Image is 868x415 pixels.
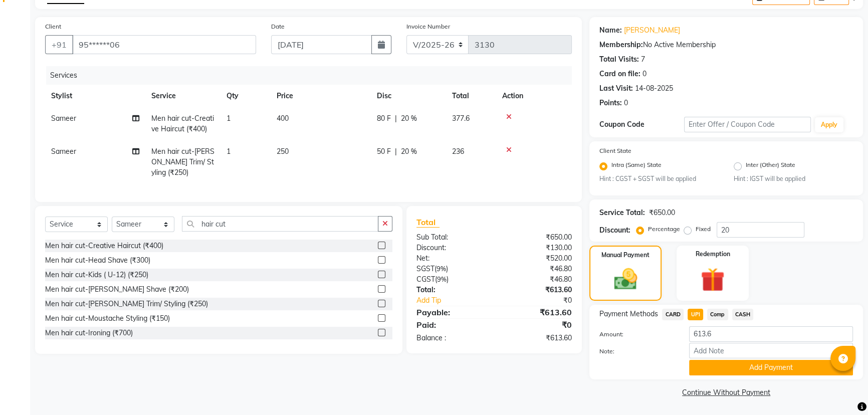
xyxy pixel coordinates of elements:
[591,387,861,398] a: Continue Without Payment
[648,225,680,234] label: Percentage
[182,216,378,232] input: Search or Scan
[227,114,231,123] span: 1
[599,69,640,79] div: Card on file:
[46,66,579,85] div: Services
[151,147,214,177] span: Men hair cut-[PERSON_NAME] Trim/ Styling (₹250)
[689,343,853,358] input: Add Note
[494,243,579,253] div: ₹130.00
[409,253,494,264] div: Net:
[494,285,579,295] div: ₹613.60
[409,333,494,343] div: Balance :
[401,113,417,124] span: 20 %
[409,274,494,285] div: ( )
[693,265,732,295] img: _gift.svg
[45,22,61,31] label: Client
[416,264,435,273] span: SGST
[688,309,703,320] span: UPI
[446,85,496,107] th: Total
[696,225,711,234] label: Fixed
[599,119,684,130] div: Coupon Code
[377,113,391,124] span: 80 F
[51,114,76,123] span: Sameer
[45,284,189,295] div: Men hair cut-[PERSON_NAME] Shave (₹200)
[624,25,680,36] a: [PERSON_NAME]
[277,147,289,156] span: 250
[409,243,494,253] div: Discount:
[51,147,76,156] span: Sameer
[409,285,494,295] div: Total:
[592,330,682,339] label: Amount:
[395,113,397,124] span: |
[599,40,643,50] div: Membership:
[437,265,446,273] span: 9%
[599,309,658,319] span: Payment Methods
[496,85,572,107] th: Action
[437,275,447,283] span: 9%
[45,299,208,309] div: Men hair cut-[PERSON_NAME] Trim/ Styling (₹250)
[45,270,148,280] div: Men hair cut-Kids ( U-12) (₹250)
[592,347,682,356] label: Note:
[732,309,754,320] span: CASH
[599,40,853,50] div: No Active Membership
[494,264,579,274] div: ₹46.80
[649,207,675,218] div: ₹650.00
[45,85,145,107] th: Stylist
[494,333,579,343] div: ₹613.60
[221,85,271,107] th: Qty
[145,85,221,107] th: Service
[277,114,289,123] span: 400
[508,295,579,306] div: ₹0
[416,217,440,228] span: Total
[689,360,853,375] button: Add Payment
[452,147,464,156] span: 236
[494,232,579,243] div: ₹650.00
[401,146,417,157] span: 20 %
[416,275,435,284] span: CGST
[72,35,256,54] input: Search by Name/Mobile/Email/Code
[494,274,579,285] div: ₹46.80
[607,266,644,292] img: _cash.svg
[599,54,639,65] div: Total Visits:
[684,117,811,132] input: Enter Offer / Coupon Code
[696,250,730,259] label: Redemption
[689,326,853,342] input: Amount
[409,295,509,306] a: Add Tip
[45,35,73,54] button: +91
[151,114,214,133] span: Men hair cut-Creative Haircut (₹400)
[601,251,649,260] label: Manual Payment
[409,232,494,243] div: Sub Total:
[452,114,470,123] span: 377.6
[662,309,684,320] span: CARD
[642,69,646,79] div: 0
[599,98,622,108] div: Points:
[494,253,579,264] div: ₹520.00
[599,225,630,236] div: Discount:
[395,146,397,157] span: |
[406,22,450,31] label: Invoice Number
[45,313,170,324] div: Men hair cut-Moustache Styling (₹150)
[271,22,285,31] label: Date
[494,319,579,331] div: ₹0
[599,207,645,218] div: Service Total:
[377,146,391,157] span: 50 F
[409,306,494,318] div: Payable:
[409,319,494,331] div: Paid:
[746,160,795,172] label: Inter (Other) State
[734,174,853,183] small: Hint : IGST will be applied
[641,54,645,65] div: 7
[409,264,494,274] div: ( )
[611,160,662,172] label: Intra (Same) State
[599,174,719,183] small: Hint : CGST + SGST will be applied
[599,83,633,94] div: Last Visit:
[227,147,231,156] span: 1
[494,306,579,318] div: ₹613.60
[624,98,628,108] div: 0
[599,25,622,36] div: Name:
[45,241,163,251] div: Men hair cut-Creative Haircut (₹400)
[371,85,446,107] th: Disc
[707,309,728,320] span: Comp
[45,255,150,266] div: Men hair cut-Head Shave (₹300)
[599,146,631,155] label: Client State
[271,85,371,107] th: Price
[815,117,843,132] button: Apply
